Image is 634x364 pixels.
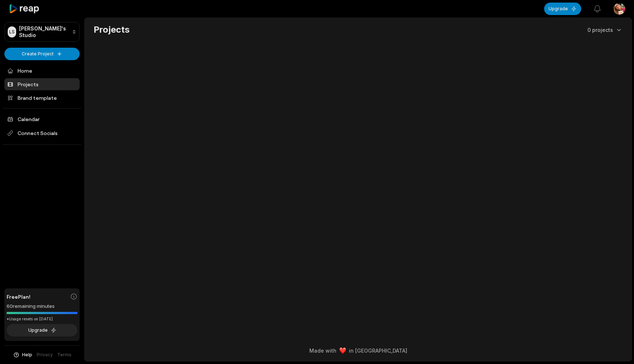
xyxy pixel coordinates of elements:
span: Connect Socials [4,127,80,140]
a: Home [4,65,80,77]
span: Free Plan! [7,293,30,301]
a: Calendar [4,113,80,125]
a: Terms [57,352,72,358]
img: heart emoji [339,347,346,354]
div: 60 remaining minutes [7,303,77,310]
a: Privacy [37,352,53,358]
span: Help [22,352,32,358]
button: Help [13,352,32,358]
h2: Projects [94,24,130,36]
div: Made with in [GEOGRAPHIC_DATA] [91,347,625,354]
p: [PERSON_NAME]'s Studio [19,25,69,39]
a: Brand template [4,92,80,104]
div: LS [8,26,16,37]
button: Upgrade [7,324,77,336]
button: Create Project [4,48,80,60]
a: Projects [4,78,80,90]
button: Upgrade [544,3,581,15]
button: 0 projects [587,26,623,34]
div: *Usage resets on [DATE] [7,316,77,322]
